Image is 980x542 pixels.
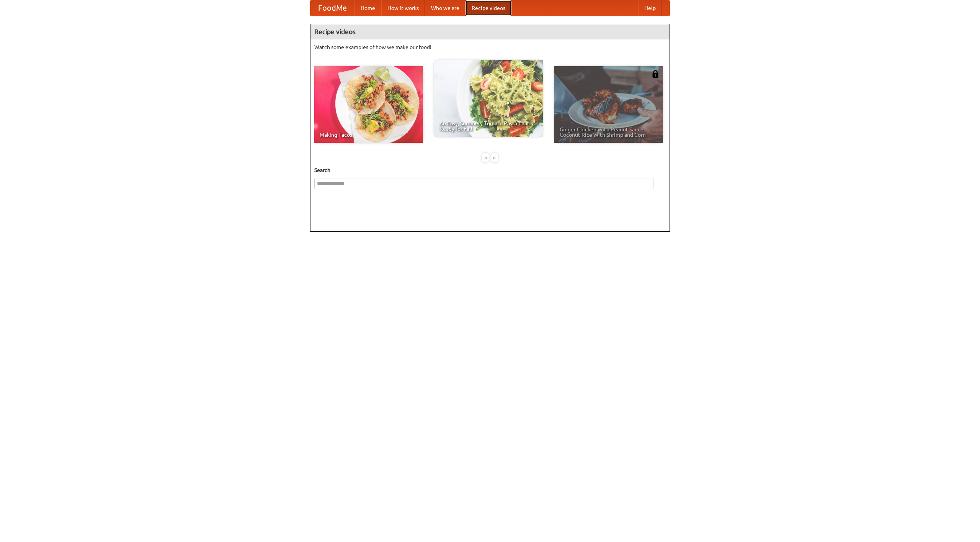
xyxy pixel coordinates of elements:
a: Help [638,0,662,16]
span: Making Tacos [320,132,418,138]
a: Home [354,0,381,16]
a: Who we are [425,0,465,16]
a: An Easy, Summery Tomato Pasta That's Ready for Fall [434,60,543,137]
h5: Search [314,166,666,174]
a: FoodMe [310,0,354,16]
a: Recipe videos [465,0,511,16]
img: 483408.png [652,70,659,78]
span: An Easy, Summery Tomato Pasta That's Ready for Fall [439,121,537,131]
p: Watch some examples of how we make our food! [314,43,666,51]
div: » [491,153,498,162]
h4: Recipe videos [310,24,670,39]
a: How it works [381,0,425,16]
div: « [482,153,489,162]
a: Making Tacos [314,66,423,143]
